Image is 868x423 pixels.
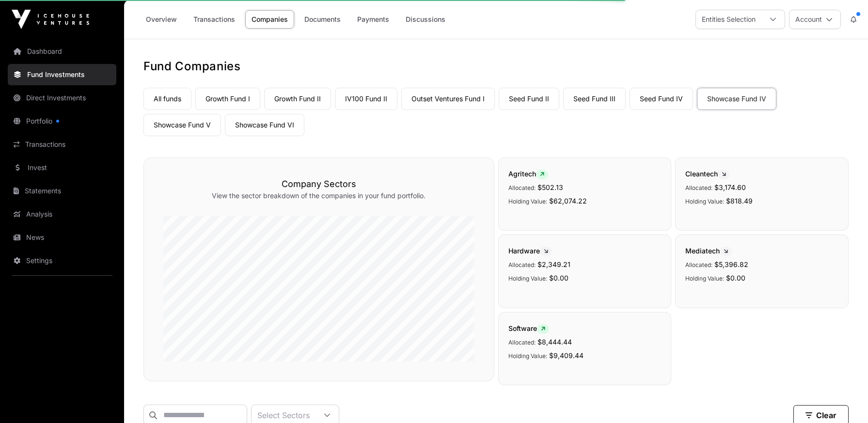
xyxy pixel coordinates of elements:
[508,352,547,360] span: Holding Value:
[399,10,452,29] a: Discussions
[696,10,761,29] div: Entities Selection
[697,88,776,110] a: Showcase Fund IV
[508,275,547,282] span: Holding Value:
[685,247,732,255] span: Mediatech
[8,41,116,62] a: Dashboard
[549,351,584,360] span: $9,409.44
[789,10,841,29] button: Account
[8,204,116,225] a: Analysis
[8,157,116,178] a: Invest
[508,198,547,205] span: Holding Value:
[140,10,183,29] a: Overview
[264,88,331,110] a: Growth Fund II
[143,59,849,74] h1: Fund Companies
[685,170,730,178] span: Cleantech
[508,184,536,191] span: Allocated:
[549,197,587,205] span: $62,074.22
[225,114,304,136] a: Showcase Fund VI
[685,184,712,191] span: Allocated:
[8,87,116,109] a: Direct Investments
[351,10,395,29] a: Payments
[537,260,570,268] span: $2,349.21
[549,274,568,282] span: $0.00
[245,10,294,29] a: Companies
[714,260,748,268] span: $5,396.82
[8,180,116,202] a: Statements
[563,88,626,110] a: Seed Fund III
[8,64,116,85] a: Fund Investments
[714,183,746,191] span: $3,174.60
[298,10,347,29] a: Documents
[187,10,241,29] a: Transactions
[685,261,712,268] span: Allocated:
[143,88,191,110] a: All funds
[12,10,89,29] img: Icehouse Ventures Logo
[508,339,536,346] span: Allocated:
[163,191,474,201] p: View the sector breakdown of the companies in your fund portfolio.
[820,376,868,423] iframe: Chat Widget
[163,177,474,191] h3: Company Sectors
[685,198,724,205] span: Holding Value:
[499,88,559,110] a: Seed Fund II
[685,275,724,282] span: Holding Value:
[8,110,116,132] a: Portfolio
[508,170,548,178] span: Agritech
[195,88,260,110] a: Growth Fund I
[630,88,693,110] a: Seed Fund IV
[537,183,563,191] span: $502.13
[508,247,552,255] span: Hardware
[8,227,116,248] a: News
[508,261,536,268] span: Allocated:
[8,250,116,271] a: Settings
[537,338,572,346] span: $8,444.44
[8,134,116,155] a: Transactions
[401,88,495,110] a: Outset Ventures Fund I
[508,324,549,332] span: Software
[726,197,753,205] span: $818.49
[335,88,397,110] a: IV100 Fund II
[726,274,745,282] span: $0.00
[143,114,221,136] a: Showcase Fund V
